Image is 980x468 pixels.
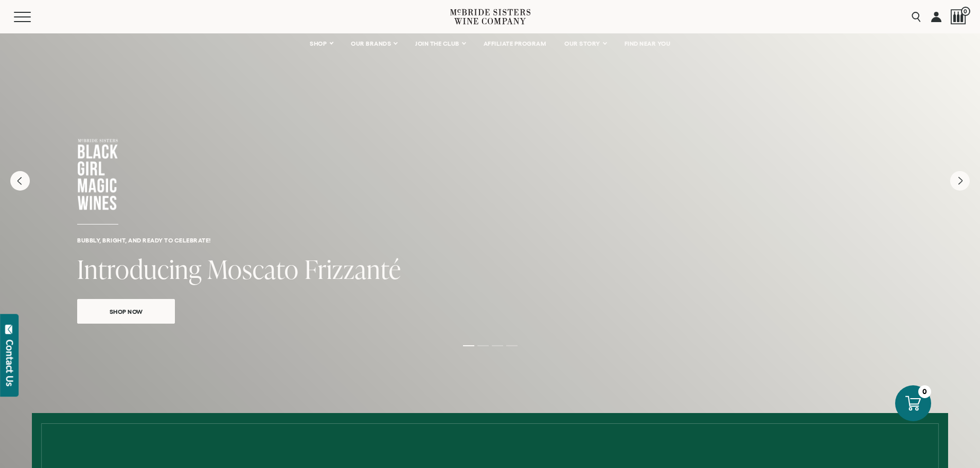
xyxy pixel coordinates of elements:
[415,40,459,47] span: JOIN THE CLUB
[5,340,15,386] div: Contact Us
[408,33,472,54] a: JOIN THE CLUB
[477,345,489,346] li: Page dot 2
[10,171,30,191] button: Previous
[950,171,970,191] button: Next
[506,345,518,346] li: Page dot 4
[77,251,202,287] span: Introducing
[918,385,931,398] div: 0
[77,237,903,244] h6: Bubbly, bright, and ready to celebrate!
[564,40,600,47] span: OUR STORY
[305,251,401,287] span: Frizzanté
[351,40,391,47] span: OUR BRANDS
[310,40,327,47] span: SHOP
[484,40,546,47] span: AFFILIATE PROGRAM
[477,33,553,54] a: AFFILIATE PROGRAM
[961,7,970,16] span: 0
[558,33,613,54] a: OUR STORY
[77,299,175,324] a: Shop Now
[492,345,503,346] li: Page dot 3
[207,251,299,287] span: Moscato
[463,345,474,346] li: Page dot 1
[344,33,403,54] a: OUR BRANDS
[14,12,51,22] button: Mobile Menu Trigger
[618,33,678,54] a: FIND NEAR YOU
[92,306,161,317] span: Shop Now
[625,40,671,47] span: FIND NEAR YOU
[303,33,339,54] a: SHOP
